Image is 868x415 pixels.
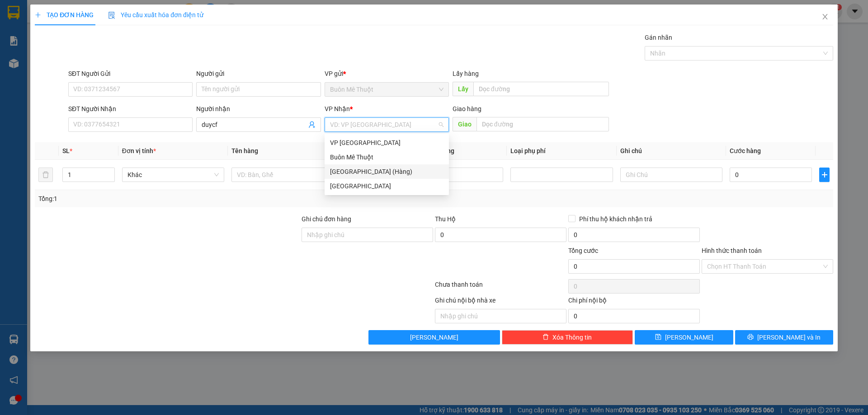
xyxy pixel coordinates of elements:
div: VP gửi [325,69,449,79]
span: save [655,334,661,341]
span: Xóa Thông tin [552,332,592,342]
span: Giao [453,117,476,131]
span: TẠO ĐƠN HÀNG [35,11,94,19]
input: 0 [421,168,503,182]
span: user-add [308,121,316,128]
button: [PERSON_NAME] [368,330,500,345]
div: Người gửi [196,69,321,79]
span: Giao hàng [453,105,481,112]
span: Tổng cước [568,247,598,254]
div: Chi phí nội bộ [568,295,700,309]
div: Sài Gòn [325,179,449,193]
span: plus [35,12,41,18]
div: SĐT Người Nhận [68,104,193,114]
img: icon [108,12,115,19]
span: printer [747,334,754,341]
input: Ghi chú đơn hàng [302,228,433,242]
span: Thu Hộ [435,215,456,223]
span: [PERSON_NAME] và In [757,332,821,342]
span: Lấy [453,82,473,96]
button: plus [819,168,829,182]
span: delete [542,334,549,341]
span: [PERSON_NAME] [410,332,458,342]
span: plus [820,171,829,178]
div: Ghi chú nội bộ nhà xe [435,295,566,309]
button: save[PERSON_NAME] [635,330,733,345]
label: Gán nhãn [645,34,672,41]
input: Dọc đường [476,117,609,131]
label: Ghi chú đơn hàng [302,215,351,223]
button: delete [38,168,53,182]
span: Phí thu hộ khách nhận trả [576,214,656,224]
button: printer[PERSON_NAME] và In [735,330,833,345]
span: Cước hàng [730,147,761,154]
div: Tổng: 1 [38,194,335,204]
div: Đà Nẵng (Hàng) [325,164,449,179]
span: [PERSON_NAME] [665,332,713,342]
button: Close [812,5,838,30]
div: Người nhận [196,104,321,114]
div: VP Nha Trang [325,135,449,150]
span: Buôn Mê Thuột [330,83,443,96]
input: Nhập ghi chú [435,309,566,323]
span: SL [62,147,70,154]
span: Yêu cầu xuất hóa đơn điện tử [108,11,203,19]
div: Chưa thanh toán [434,280,567,295]
span: Đơn vị tính [122,147,156,154]
span: Khác [127,168,219,182]
div: [GEOGRAPHIC_DATA] (Hàng) [330,167,443,177]
label: Hình thức thanh toán [702,247,762,254]
div: SĐT Người Gửi [68,69,193,79]
span: Tên hàng [231,147,258,154]
input: Ghi Chú [620,168,722,182]
th: Ghi chú [617,142,726,160]
th: Loại phụ phí [507,142,616,160]
span: close [821,13,829,20]
div: Buôn Mê Thuột [330,152,443,162]
span: VP Nhận [325,105,350,112]
input: Dọc đường [473,82,609,96]
div: [GEOGRAPHIC_DATA] [330,181,443,191]
div: VP [GEOGRAPHIC_DATA] [330,138,443,148]
input: VD: Bàn, Ghế [231,168,334,182]
button: deleteXóa Thông tin [502,330,633,345]
div: Buôn Mê Thuột [325,150,449,164]
span: Lấy hàng [453,70,479,77]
